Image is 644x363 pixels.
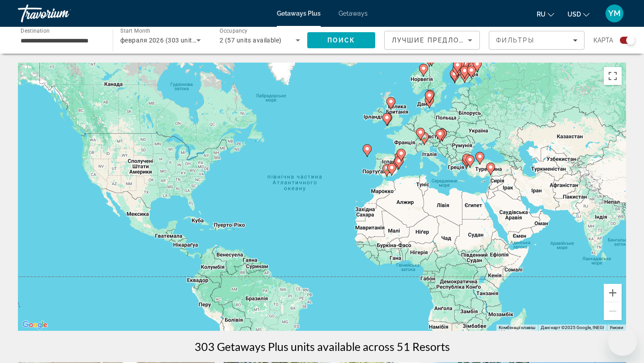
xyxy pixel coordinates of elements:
[610,325,623,330] a: Умови (відкривається в новій вкладці)
[608,9,621,18] span: YM
[21,27,50,34] span: Destination
[604,284,622,302] button: Збільшити
[220,28,248,34] span: Occupancy
[496,37,534,44] span: Фильтры
[499,325,535,331] button: Комбінації клавіш
[20,319,50,331] a: Відкрити цю область на Картах Google (відкриється нове вікно)
[220,37,282,44] span: 2 (57 units available)
[608,327,637,356] iframe: Кнопка для запуску вікна повідомлень
[277,10,321,17] a: Getaways Plus
[120,28,150,34] span: Start Month
[537,11,546,18] span: ru
[18,2,107,25] a: Travorium
[307,32,375,48] button: Search
[392,35,472,46] mat-select: Sort by
[541,325,604,330] span: Дані карт ©2025 Google, INEGI
[604,302,622,320] button: Зменшити
[339,10,368,17] a: Getaways
[120,37,226,44] span: февраля 2026 (303 units available)
[20,319,50,331] img: Google
[568,11,581,18] span: USD
[568,8,589,21] button: Change currency
[489,31,585,50] button: Filters
[327,37,356,44] span: Поиск
[195,340,450,353] h1: 303 Getaways Plus units available across 51 Resorts
[604,67,622,85] button: Перемкнути повноекранний режим
[392,37,487,44] span: Лучшие предложения
[21,35,101,46] input: Select destination
[537,8,554,21] button: Change language
[593,34,613,46] span: карта
[603,4,626,23] button: User Menu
